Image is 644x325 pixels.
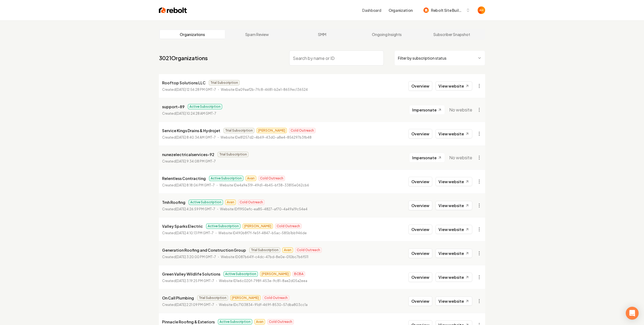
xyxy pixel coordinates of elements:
p: Created [162,111,216,116]
span: Cold Outreach [238,200,265,205]
input: Search by name or ID [289,50,384,66]
span: Active Subscription [188,104,222,109]
a: Organizations [160,30,225,39]
time: [DATE] 3:19:25 PM GMT-7 [176,279,214,283]
span: [PERSON_NAME] [257,128,287,133]
a: View website [436,273,472,282]
a: 3021Organizations [159,54,208,62]
p: Created [162,135,216,140]
img: Anthony Hurgoi [478,6,485,14]
p: Created [162,254,216,260]
p: Valley Sparks Electric [162,223,203,229]
span: Avan [246,176,256,181]
time: [DATE] 12:56:28 PM GMT-7 [176,88,216,92]
span: Trial Subscription [209,80,240,85]
time: [DATE] 4:10:13 PM GMT-7 [176,231,214,235]
a: SMM [290,30,354,39]
a: Ongoing Insights [354,30,419,39]
p: Created [162,183,215,188]
p: nunezelectricalservices-92 [162,151,214,158]
button: Impersonate [409,153,445,162]
button: Overview [408,129,432,139]
time: [DATE] 2:21:09 PM GMT-7 [176,303,214,307]
button: Overview [408,81,432,91]
span: No website [449,154,472,161]
a: View website [436,81,472,91]
p: Created [162,159,216,164]
button: Impersonate [409,105,445,115]
span: Active Subscription [206,223,240,229]
span: Avan [225,200,236,205]
span: [PERSON_NAME] [243,223,273,229]
p: Created [162,302,214,308]
p: Created [162,87,216,92]
span: Avan [254,319,265,324]
p: Website ID a09aaf2b-7fc8-4681-b2e1-8659ec136524 [221,87,308,92]
img: Rebolt Logo [159,6,187,14]
button: Overview [408,201,432,210]
button: Overview [408,225,432,234]
p: Website ID f1950efc-ea85-4827-af70-4a49a19c54e4 [220,207,308,212]
p: Website ID e81257d2-4b69-43d0-a8e4-856297b3fb48 [221,135,312,140]
p: Tmh Roofing [162,199,185,205]
a: View website [436,177,472,186]
span: Rebolt Site Builder [431,8,464,13]
span: Impersonate [412,155,437,160]
a: View website [436,129,472,138]
time: [DATE] 9:34:08 PM GMT-7 [176,159,216,163]
a: Spam Review [225,30,290,39]
span: Active Subscription [224,271,258,277]
span: Trial Subscription [218,152,248,157]
a: View website [436,225,472,234]
p: Website ID e4a9e319-49d1-4b45-bf38-33815e062cb6 [219,183,309,188]
time: [DATE] 10:24:28 AM GMT-7 [176,111,216,115]
p: Created [162,230,214,236]
span: Cold Outreach [267,319,294,324]
p: Created [162,278,214,284]
button: Overview [408,296,432,306]
span: No website [449,107,472,113]
time: [DATE] 4:26:59 PM GMT-7 [176,207,215,211]
p: Website ID c7103834-91df-469f-8530-57dba803cc1a [219,302,308,308]
span: Cold Outreach [289,128,316,133]
p: Website ID 490b8f7f-fe5f-4847-b5ac-585b1bb946de [218,230,307,236]
span: Trial Subscription [224,128,254,133]
button: Organization [385,5,416,15]
span: Active Subscription [218,319,252,324]
p: Pinnacle Roofing & Exteriors [162,319,215,325]
a: Subscriber Snapshot [419,30,484,39]
time: [DATE] 8:18:06 PM GMT-7 [176,183,215,187]
span: [PERSON_NAME] [230,295,261,301]
p: Service Kings Drains & Hydrojet [162,127,220,134]
span: Trial Subscription [197,295,228,301]
time: [DATE] 8:40:34 AM GMT-7 [176,135,216,139]
p: Relentless Contracting [162,175,206,182]
button: Overview [408,177,432,186]
span: Impersonate [412,107,437,113]
span: Trial Subscription [249,247,280,253]
span: Cold Outreach [275,223,302,229]
span: Active Subscription [189,200,223,205]
p: Created [162,207,215,212]
span: [PERSON_NAME] [260,271,290,277]
a: Dashboard [362,8,381,13]
span: Cold Outreach [258,176,285,181]
p: support-89 [162,103,185,110]
a: View website [436,201,472,210]
div: Open Intercom Messenger [626,307,639,320]
button: Overview [408,272,432,282]
span: Avan [282,247,293,253]
time: [DATE] 3:20:00 PM GMT-7 [176,255,216,259]
span: Active Subscription [209,176,243,181]
img: Rebolt Site Builder [423,8,429,13]
p: Rooftop Solutions LLC [162,80,206,86]
p: Website ID 1e6c020f-798f-453e-9c81-8ae2d05a2eea [219,278,307,284]
p: Website ID 087b641f-c4dc-47bd-8e0e-010bc7b6f511 [221,254,308,260]
span: BCBA [292,271,305,277]
p: Green Valley Wildlife Solutions [162,271,220,277]
p: On Call Plumbing [162,295,194,301]
span: Cold Outreach [263,295,289,301]
button: Overview [408,248,432,258]
a: View website [436,297,472,306]
a: View website [436,249,472,258]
